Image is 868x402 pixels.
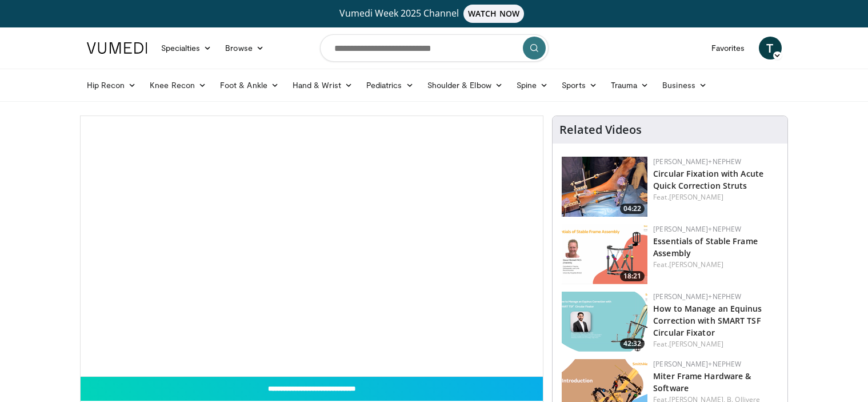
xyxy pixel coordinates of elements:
[653,236,758,258] a: Essentials of Stable Frame Assembly
[620,271,645,281] span: 18:21
[421,74,510,97] a: Shoulder & Elbow
[154,37,219,59] a: Specialties
[620,339,645,349] span: 42:32
[320,34,549,62] input: Search topics, interventions
[653,224,741,234] a: [PERSON_NAME]+Nephew
[562,292,647,352] a: 42:32
[669,192,723,202] a: [PERSON_NAME]
[562,157,647,217] a: 04:22
[510,74,555,97] a: Spine
[562,292,647,352] img: d563fa16-1da3-40d4-96ac-4bb77f0c8460.png.150x105_q85_crop-smart_upscale.png
[620,204,645,214] span: 04:22
[604,74,656,97] a: Trauma
[463,5,524,23] span: WATCH NOW
[653,303,762,338] a: How to Manage an Equinus Correction with SMART TSF Circular Fixator
[653,168,763,191] a: Circular Fixation with Acute Quick Correction Struts
[562,224,647,284] img: 24cf651d-b6db-4f15-a1b3-8dd5763cf0e8.png.150x105_q85_crop-smart_upscale.png
[218,37,271,59] a: Browse
[143,74,213,97] a: Knee Recon
[653,359,741,369] a: [PERSON_NAME]+Nephew
[653,157,741,166] a: [PERSON_NAME]+Nephew
[562,157,647,217] img: a7f5708d-8341-4284-949e-8ba7bbfa28e4.png.150x105_q85_crop-smart_upscale.png
[555,74,604,97] a: Sports
[669,339,723,349] a: [PERSON_NAME]
[89,5,780,23] a: Vumedi Week 2025 ChannelWATCH NOW
[87,42,147,54] img: VuMedi Logo
[653,371,751,393] a: Miter Frame Hardware & Software
[669,260,723,269] a: [PERSON_NAME]
[653,339,778,349] div: Feat.
[359,74,421,97] a: Pediatrics
[286,74,359,97] a: Hand & Wrist
[559,123,642,137] h4: Related Videos
[213,74,286,97] a: Foot & Ankle
[653,260,778,270] div: Feat.
[80,74,143,97] a: Hip Recon
[653,292,741,301] a: [PERSON_NAME]+Nephew
[759,37,782,59] a: T
[653,192,778,202] div: Feat.
[81,116,543,377] video-js: Video Player
[705,37,752,59] a: Favorites
[655,74,714,97] a: Business
[562,224,647,284] a: 18:21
